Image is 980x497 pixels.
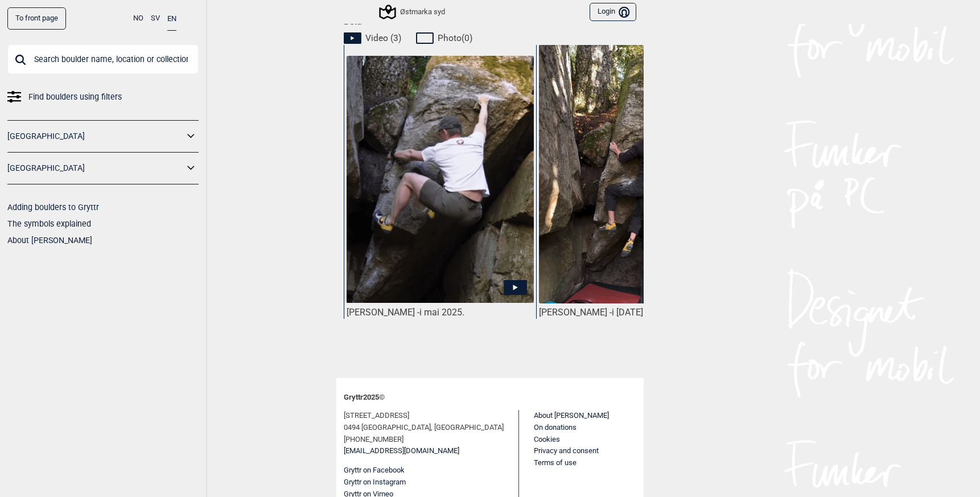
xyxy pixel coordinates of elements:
[534,411,609,420] a: About [PERSON_NAME]
[167,7,176,31] button: EN
[419,307,464,318] span: i mai 2025.
[7,44,199,74] input: Search boulder name, location or collection
[7,203,99,212] a: Adding boulders to Gryttr
[7,89,199,105] a: Find boulders using filters
[534,435,560,443] a: Cookies
[344,410,409,422] span: [STREET_ADDRESS]
[7,219,91,228] a: The symbols explained
[534,423,577,432] a: On donations
[7,7,66,30] a: To front page
[344,422,504,434] span: 0494 [GEOGRAPHIC_DATA], [GEOGRAPHIC_DATA]
[534,458,577,467] a: Terms of use
[7,160,184,176] a: [GEOGRAPHIC_DATA]
[539,44,726,336] img: Corey pa Kilen
[365,32,401,44] span: Video ( 3 )
[28,89,122,105] span: Find boulders using filters
[438,32,472,44] span: Photo ( 0 )
[344,385,636,410] div: Gryttr 2025 ©
[7,236,92,245] a: About [PERSON_NAME]
[612,307,645,318] span: i [DATE].
[534,446,599,455] a: Privacy and consent
[590,3,636,22] button: Login
[381,5,445,19] div: Østmarka syd
[133,7,143,30] button: NO
[344,445,459,457] a: [EMAIL_ADDRESS][DOMAIN_NAME]
[539,307,726,319] div: [PERSON_NAME] -
[344,477,406,488] button: Gryttr on Instagram
[151,7,160,30] button: SV
[336,16,644,363] div: Beta
[347,307,534,319] div: [PERSON_NAME] -
[344,465,405,477] button: Gryttr on Facebook
[344,434,403,446] span: [PHONE_NUMBER]
[7,128,184,145] a: [GEOGRAPHIC_DATA]
[347,56,534,303] img: Stian pa Kilen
